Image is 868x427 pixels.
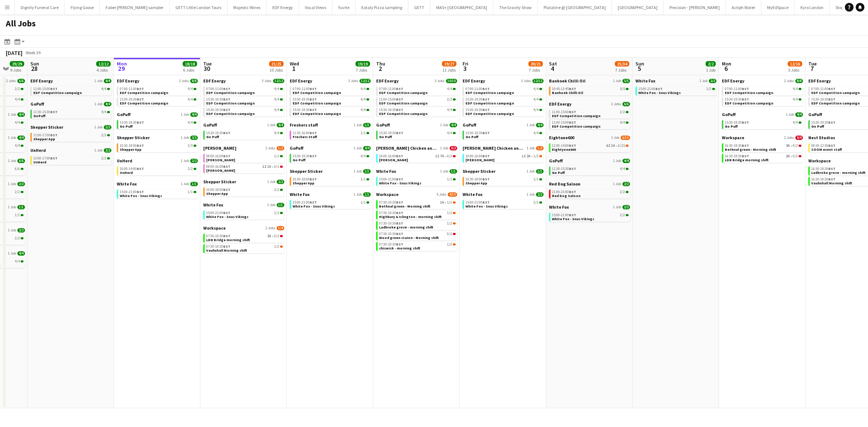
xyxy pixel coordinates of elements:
span: 15:30-19:30 [465,131,490,135]
a: EDF Energy2 Jobs8/8 [722,78,803,84]
div: EDF Energy3 Jobs12/1207:00-11:00BST4/4EDF Competition campaign15:30-19:30BST4/4EDF Competition ca... [463,78,544,122]
button: EDF Energy [267,0,299,14]
span: 1 Job [699,79,707,83]
span: 5/5 [622,79,630,83]
a: GoPuff1 Job4/4 [722,112,803,117]
span: 1 Job [613,79,621,83]
span: 3 Jobs [262,79,272,83]
span: 1 Job [354,123,362,127]
span: 4/4 [101,87,106,91]
span: BST [396,86,403,91]
button: GETT Little London Tours [170,0,227,14]
a: EDF Energy3 Jobs12/12 [290,78,371,84]
span: 15:30-19:30 [379,108,403,112]
a: 15:30-19:30BST4/4EDF Competition campaign [120,97,196,105]
div: GoPuff1 Job4/415:30-19:30BST4/4Go Puff [117,112,198,135]
a: 15:30-19:30BST4/4EDF Competition campaign [379,107,456,116]
button: Dignity Funeral Care [15,0,65,14]
span: 4/4 [15,98,20,101]
a: 15:30-19:30BST4/4Go Puff [379,131,456,139]
span: 15:00-21:00 [638,87,663,91]
span: EDF Energy [376,78,399,84]
span: Shepper Sticker [117,135,150,140]
button: The Gravity Show [493,0,538,14]
span: 4/4 [274,98,279,101]
span: GoPuff [30,101,44,107]
button: MAS+ [GEOGRAPHIC_DATA] [430,0,493,14]
div: EDF Energy3 Jobs12/1207:00-11:00BST4/4EDF Competition campaign15:30-19:30BST4/4EDF Competition ca... [290,78,371,122]
span: 1 Job [94,125,102,129]
span: EDF Energy [808,78,831,84]
span: BST [223,86,230,91]
span: EDF Competition campaign [293,111,341,116]
span: 12/12 [273,79,284,83]
a: 11:00-15:00BST2/2EDF Competition campaign [552,110,629,118]
span: White Fox [635,78,655,84]
a: GoPuff1 Job4/4 [463,122,544,128]
span: EDF Competition campaign [293,101,341,106]
span: GoPuff [463,122,476,128]
span: Shepper App [33,137,55,141]
span: 2/2 [706,87,711,91]
span: 4/4 [361,87,366,91]
span: 07:00-11:00 [811,87,835,91]
span: BST [310,107,317,112]
span: 4/4 [190,112,198,117]
span: BST [569,86,576,91]
span: EDF Energy [117,78,139,84]
span: EDF Competition campaign [293,90,341,95]
span: BST [137,86,144,91]
div: Workspace2 Jobs0/416:30-19:30BST3A•0/2Bethnal green - Morning shift16:30-19:30BST2A•0/2LDN Bridge... [722,135,803,164]
span: 4/4 [361,108,366,112]
button: GETT [408,0,430,14]
span: 4/4 [17,112,25,117]
div: GoPuff1 Job4/415:30-19:30BST4/4Go Puff [376,122,457,145]
span: Go Puff [379,134,392,139]
a: 11:00-17:00BST2/2Shepper App [33,133,110,141]
div: White Fox1 Job2/215:00-21:00BST2/2White Fox - Snus Vikings [635,78,716,97]
span: Go Puff [206,134,219,139]
button: Yuvite [332,0,356,14]
a: 15:30-19:30BST4/4EDF Competition campaign [465,97,542,105]
span: 1 Job [527,123,535,127]
span: 15:30-19:30 [379,131,403,135]
span: EDF Energy [30,78,53,84]
button: Eataly Pizza sampling [356,0,408,14]
span: Workspace [722,135,744,140]
span: 10:45-13:45 [552,87,576,91]
span: 10/10 [446,79,457,83]
a: 07:00-11:00BST4/4EDF Competition campaign [725,86,801,95]
span: EDF Competition campaign [465,101,514,106]
button: MyEdSpace [761,0,795,14]
a: 15:30-19:30BST4/4EDF Competition campaign [293,97,369,105]
a: White Fox1 Job2/2 [635,78,716,84]
div: EDF Energy3 Jobs10/1007:00-11:00BST4/4EDF Competition campaign11:00-15:00BST2/2EDF Competition ca... [376,78,457,122]
span: BST [223,97,230,102]
span: 11:30-16:00 [293,131,317,135]
a: 07:00-11:00BST4/4EDF Competition campaign [379,86,456,95]
span: 07:00-11:00 [379,87,403,91]
span: EDF Competition campaign [811,90,860,95]
span: 3 Jobs [521,79,531,83]
span: 4/4 [274,108,279,112]
a: 15:30-19:30BST4/4EDF Competition campaign [206,107,283,116]
a: 07:00-11:00BST4/4EDF Competition campaign [206,86,283,95]
a: GoPuff1 Job4/4 [30,101,111,107]
span: BST [223,131,230,135]
a: 15:30-19:30BST4/4EDF Competition campaign [465,107,542,116]
span: 2/2 [101,133,106,137]
span: Nest Studios [808,135,835,140]
span: 4/4 [15,121,20,124]
span: 4/4 [104,79,111,83]
a: EDF Energy2 Jobs8/8 [117,78,198,84]
span: Banhoek Chilli Oil [549,78,586,84]
span: EDF Competition campaign [206,101,255,106]
span: 11:30-15:30 [33,110,58,114]
span: 15:30-19:30 [465,98,490,101]
span: Go Puff [725,124,738,129]
div: Banhoek Chilli Oil1 Job5/510:45-13:45BST5/5Banhoek Chilli Oil [549,78,630,101]
div: Eightone6001 Job6/1511:00-14:00BST6I1A•6/15Eightyone600 [549,135,630,158]
span: 3/3 [190,136,198,140]
span: 1 Job [181,112,189,117]
span: White Fox - Snus Vikings [638,90,681,95]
